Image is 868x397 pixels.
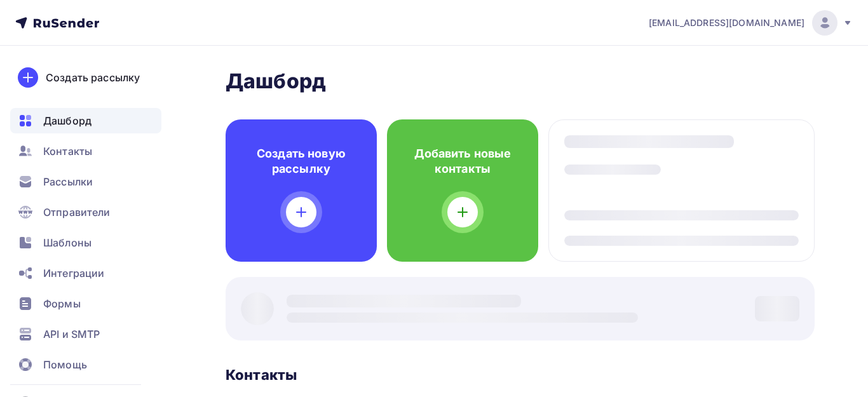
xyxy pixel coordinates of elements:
[10,199,161,225] a: Отправители
[649,10,853,36] a: [EMAIL_ADDRESS][DOMAIN_NAME]
[10,169,161,194] a: Рассылки
[43,113,92,128] span: Дашборд
[226,366,297,384] h3: Контакты
[10,291,161,316] a: Формы
[246,146,356,177] h4: Создать новую рассылку
[649,17,804,29] span: [EMAIL_ADDRESS][DOMAIN_NAME]
[10,108,161,133] a: Дашборд
[43,266,104,281] span: Интеграции
[43,174,93,189] span: Рассылки
[407,146,518,177] h4: Добавить новые контакты
[46,70,140,85] div: Создать рассылку
[43,235,92,250] span: Шаблоны
[226,69,815,94] h2: Дашборд
[43,296,81,311] span: Формы
[10,138,161,164] a: Контакты
[43,326,100,342] span: API и SMTP
[10,230,161,255] a: Шаблоны
[43,205,111,220] span: Отправители
[43,357,87,372] span: Помощь
[43,144,92,159] span: Контакты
